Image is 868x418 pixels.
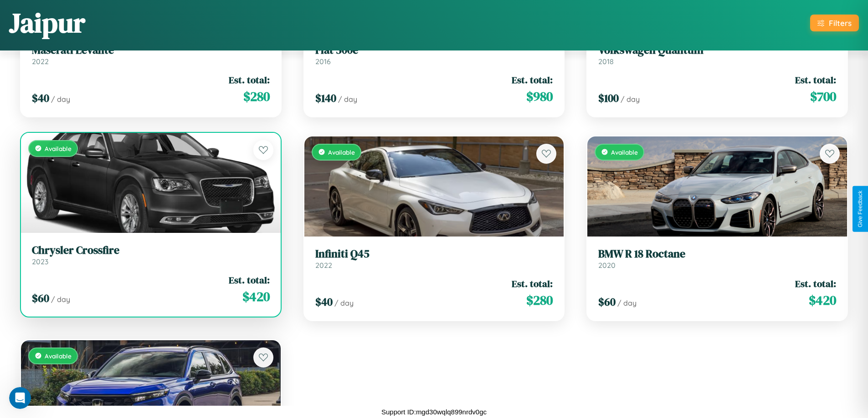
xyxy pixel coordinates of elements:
[9,4,85,41] h1: Jaipur
[857,191,863,227] div: Give Feedback
[32,57,49,66] span: 2022
[809,291,836,309] span: $ 420
[526,87,553,106] span: $ 980
[598,44,836,66] a: Volkswagen Quantum2018
[45,145,72,152] span: Available
[51,95,70,104] span: / day
[611,148,638,156] span: Available
[598,247,836,270] a: BMW R 18 Roctane2020
[315,44,553,57] h3: Fiat 500e
[598,247,836,261] h3: BMW R 18 Roctane
[829,18,852,28] div: Filters
[795,73,836,86] span: Est. total:
[315,247,553,261] h3: Infiniti Q45
[810,15,859,31] button: Filters
[512,73,553,86] span: Est. total:
[32,244,270,266] a: Chrysler Crossfire2023
[315,57,331,66] span: 2016
[795,277,836,290] span: Est. total:
[598,91,619,106] span: $ 100
[381,406,487,418] p: Support ID: mgd30wqlq899nrdv0gc
[315,294,333,309] span: $ 40
[242,287,270,306] span: $ 420
[315,91,336,106] span: $ 140
[598,294,616,309] span: $ 60
[32,44,270,66] a: Maserati Levante2022
[526,291,553,309] span: $ 280
[598,44,836,57] h3: Volkswagen Quantum
[512,277,553,290] span: Est. total:
[328,148,355,156] span: Available
[229,73,270,86] span: Est. total:
[9,387,31,409] iframe: Intercom live chat
[32,257,48,266] span: 2023
[32,291,49,306] span: $ 60
[229,273,270,287] span: Est. total:
[32,91,49,106] span: $ 40
[338,95,357,104] span: / day
[51,295,70,304] span: / day
[334,298,354,307] span: / day
[32,44,270,57] h3: Maserati Levante
[621,95,640,104] span: / day
[315,247,553,270] a: Infiniti Q452022
[315,44,553,66] a: Fiat 500e2016
[243,87,270,106] span: $ 280
[315,261,332,270] span: 2022
[598,57,614,66] span: 2018
[810,87,836,106] span: $ 700
[598,261,616,270] span: 2020
[617,298,637,307] span: / day
[45,352,72,360] span: Available
[32,244,270,257] h3: Chrysler Crossfire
